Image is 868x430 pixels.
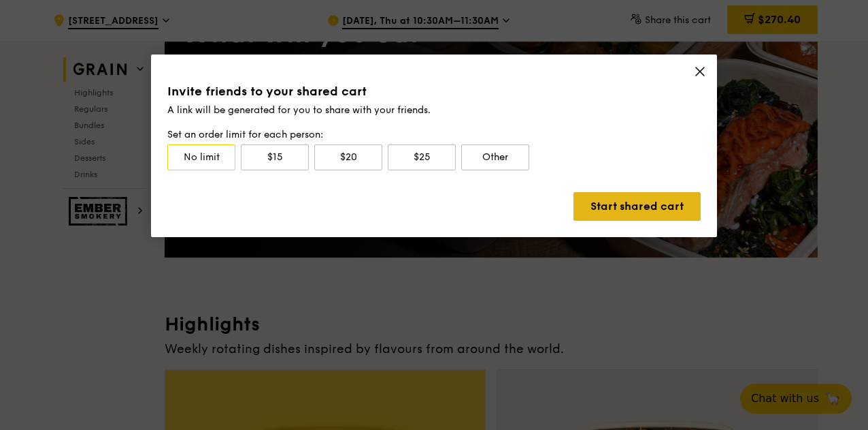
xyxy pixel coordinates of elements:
[573,192,701,221] a: Start shared cart
[167,144,235,170] div: No limit
[167,104,701,117] div: A link will be generated for you to share with your friends.
[314,144,382,170] div: $20
[167,128,701,142] div: Set an order limit for each person:
[388,144,456,170] div: $25
[167,82,701,101] div: Invite friends to your shared cart
[461,144,529,170] div: Other
[241,144,309,170] div: $15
